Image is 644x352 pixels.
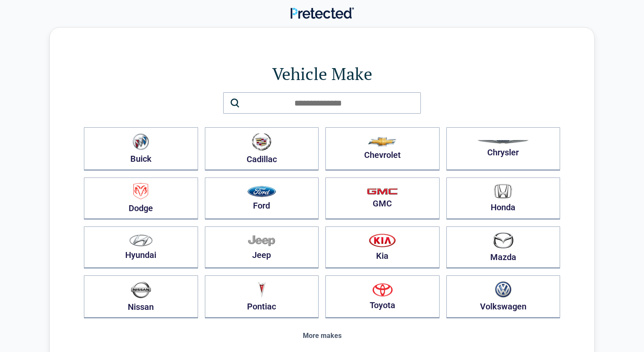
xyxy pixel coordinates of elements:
[446,127,561,171] button: Chrysler
[325,177,440,220] button: GMC
[84,127,198,171] button: Buick
[84,332,560,340] div: More makes
[205,127,319,171] button: Cadillac
[325,275,440,318] button: Toyota
[84,275,198,318] button: Nissan
[205,226,319,269] button: Jeep
[325,127,440,171] button: Chevrolet
[205,275,319,318] button: Pontiac
[446,177,561,220] button: Honda
[446,275,561,318] button: Volkswagen
[84,62,560,86] h1: Vehicle Make
[446,226,561,269] button: Mazda
[84,226,198,269] button: Hyundai
[84,177,198,220] button: Dodge
[205,177,319,220] button: Ford
[325,226,440,269] button: Kia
